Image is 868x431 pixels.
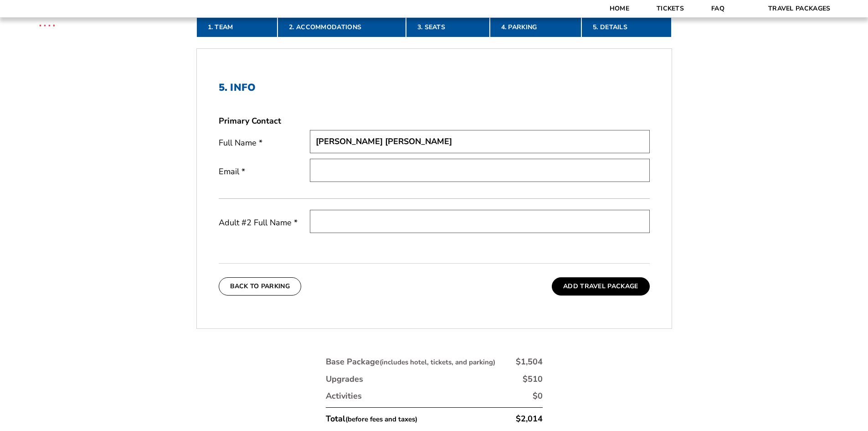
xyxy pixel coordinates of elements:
[196,17,278,37] a: 1. Team
[523,374,543,385] div: $510
[219,217,310,228] label: Adult #2 Full Name *
[490,17,581,37] a: 4. Parking
[552,277,649,296] button: Add Travel Package
[516,413,543,425] div: $2,014
[326,413,417,425] div: Total
[27,5,67,44] img: CBS Sports Thanksgiving Classic
[380,358,495,367] small: (includes hotel, tickets, and parking)
[533,390,543,402] div: $0
[219,82,650,93] h2: 5. Info
[406,17,490,37] a: 3. Seats
[326,390,362,402] div: Activities
[326,356,495,368] div: Base Package
[326,374,363,385] div: Upgrades
[219,277,302,296] button: Back To Parking
[219,115,281,127] strong: Primary Contact
[219,137,310,149] label: Full Name *
[277,17,406,37] a: 2. Accommodations
[219,166,310,177] label: Email *
[516,356,543,368] div: $1,504
[345,415,417,424] small: (before fees and taxes)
